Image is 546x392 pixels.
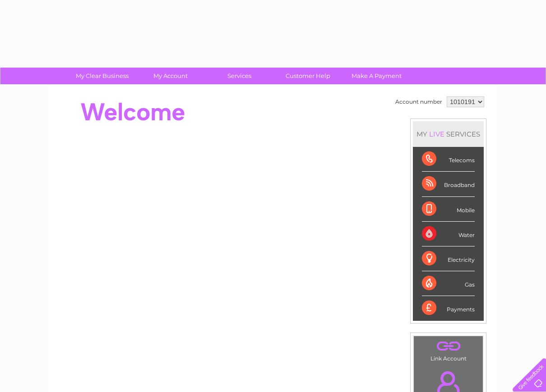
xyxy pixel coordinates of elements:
[422,172,475,196] div: Broadband
[422,271,475,296] div: Gas
[422,246,475,271] div: Electricity
[416,338,481,354] a: .
[134,68,208,84] a: My Account
[393,94,444,109] td: Account number
[271,68,345,84] a: Customer Help
[422,147,475,172] div: Telecoms
[202,68,277,84] a: Services
[65,68,139,84] a: My Clear Business
[422,197,475,222] div: Mobile
[422,296,475,320] div: Payments
[427,130,446,138] div: LIVE
[413,121,484,147] div: MY SERVICES
[422,222,475,246] div: Water
[413,336,483,364] td: Link Account
[339,68,414,84] a: Make A Payment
